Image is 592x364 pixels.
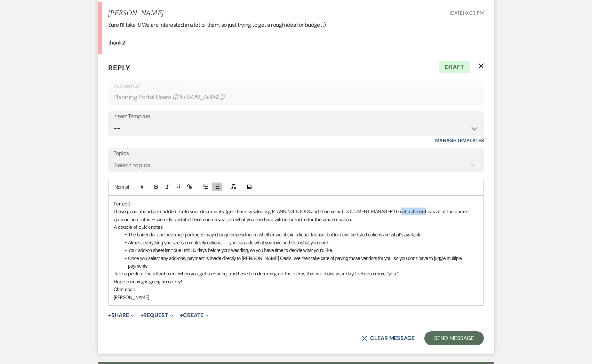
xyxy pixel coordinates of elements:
p: Take a peek at the attachment when you get a chance, and have fun dreaming up the extras that wil... [114,270,478,277]
p: Sure I’ll take it! We are interested in a lot of them, so just trying to get a rough idea for bud... [108,21,484,30]
span: + [108,313,111,318]
button: Share [108,313,134,318]
span: ( [PERSON_NAME] ) [173,92,225,102]
p: A couple of quick notes: [114,223,478,231]
h5: [PERSON_NAME] [108,9,163,18]
p: Chat soon, [114,285,478,293]
span: selecting PLANNING TOOLS and then select DOCUMENT MANAGER. [253,208,393,215]
button: Clear message [362,335,415,341]
button: Request [141,313,174,318]
li: The bartender and beverage packages may change depending on whether we obtain a liquor license, b... [121,231,478,238]
div: Select topics [114,160,150,170]
li: Almost everything you see is completely optional — you can add what you love and skip what you do... [121,239,478,246]
p: Perfect! [114,200,478,208]
p: Hope planning is going smoothly! [114,278,478,285]
label: Topics [113,148,479,159]
p: Recipients* [113,81,479,90]
p: I have gone ahead and added it into your documents. (get there by The attachment has all of the c... [114,208,478,223]
span: Draft [439,61,470,73]
p: [PERSON_NAME] [114,293,478,301]
div: Planning Portal Users [113,90,479,104]
a: Manage Templates [435,137,484,144]
span: + [180,313,183,318]
button: Create [180,313,209,318]
div: Insert Template [113,112,479,122]
li: Once you select any add-ons, payment is made directly to [PERSON_NAME] Oasis. We then take care o... [121,254,478,270]
button: Send Message [424,331,484,345]
p: thanks!! [108,38,484,47]
span: [DATE] 8:03 PM [450,10,484,16]
span: + [141,313,144,318]
span: Reply [108,63,130,72]
li: Your add-on sheet isn’t due until 30 days before your wedding, so you have time to decide what yo... [121,246,478,254]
